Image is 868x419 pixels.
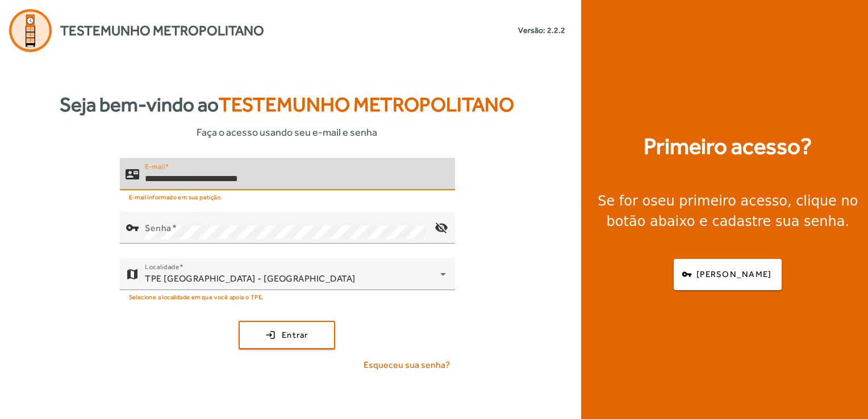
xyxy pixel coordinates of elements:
mat-label: E-mail [145,162,165,170]
span: Testemunho Metropolitano [60,20,264,41]
strong: seu primeiro acesso [650,193,787,209]
mat-label: Senha [145,222,172,233]
strong: Primeiro acesso? [644,129,812,164]
mat-icon: visibility_off [427,214,454,241]
span: Esqueceu sua senha? [364,358,450,372]
button: [PERSON_NAME] [674,259,782,290]
img: Logo Agenda [9,9,52,52]
mat-icon: map [126,267,139,281]
span: Entrar [282,329,308,342]
span: [PERSON_NAME] [696,268,771,281]
span: Faça o acesso usando seu e-mail e senha [197,124,377,140]
span: TPE [GEOGRAPHIC_DATA] - [GEOGRAPHIC_DATA] [145,273,356,284]
div: Se for o , clique no botão abaixo e cadastre sua senha. [595,191,861,232]
mat-hint: E-mail informado em sua petição. [129,190,223,203]
span: Testemunho Metropolitano [219,93,514,116]
mat-icon: contact_mail [126,167,139,181]
mat-hint: Selecione a localidade em que você apoia o TPE. [129,290,264,303]
button: Entrar [239,321,335,349]
mat-icon: vpn_key [126,221,139,234]
mat-label: Localidade [145,263,180,271]
small: Versão: 2.2.2 [518,24,565,36]
strong: Seja bem-vindo ao [60,90,514,120]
